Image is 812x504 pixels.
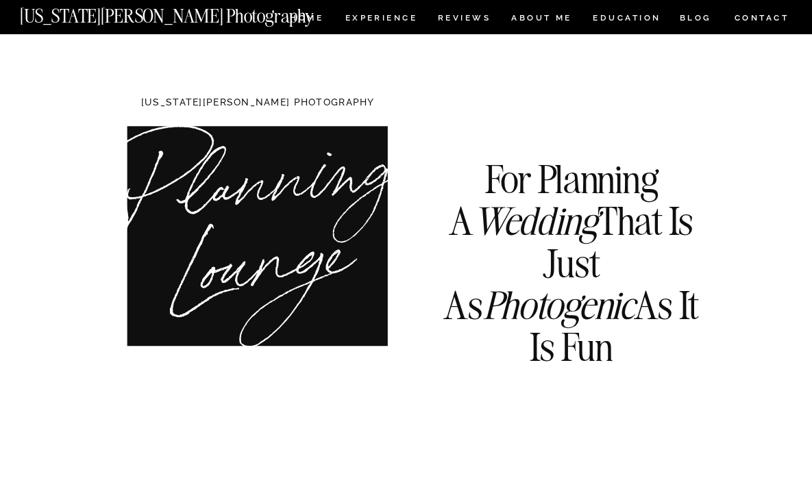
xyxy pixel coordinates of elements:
[345,14,417,25] a: Experience
[473,197,598,245] i: Wedding
[430,159,713,314] h3: For Planning A That Is Just As As It Is Fun
[288,14,326,25] a: HOME
[438,14,489,25] a: REVIEWS
[511,14,573,25] a: ABOUT ME
[119,97,397,110] h1: [US_STATE][PERSON_NAME] PHOTOGRAPHY
[679,14,711,25] a: BLOG
[591,14,663,25] a: EDUCATION
[733,10,789,25] a: CONTACT
[483,281,635,329] i: Photogenic
[113,145,412,298] h1: Planning Lounge
[20,7,360,18] a: [US_STATE][PERSON_NAME] Photography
